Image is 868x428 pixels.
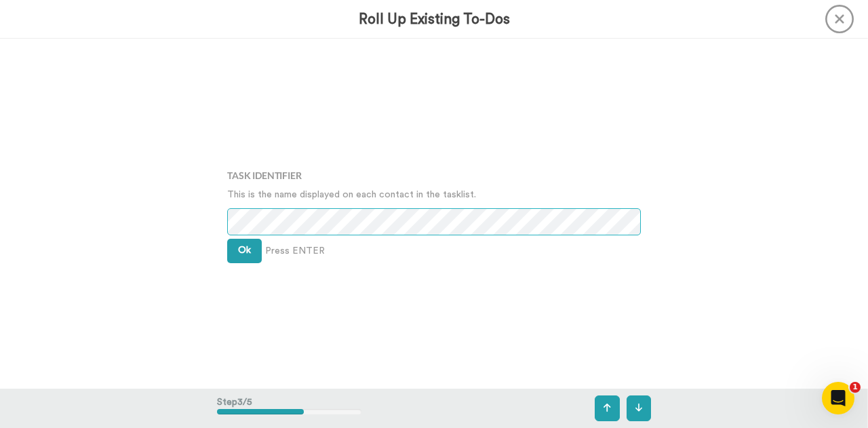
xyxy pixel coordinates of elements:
span: Press ENTER [265,244,325,258]
p: This is the name displayed on each contact in the tasklist. [227,188,641,201]
div: Step 3 / 5 [217,389,361,428]
iframe: Intercom live chat [822,382,854,414]
h4: Task Identifier [227,170,641,180]
span: 1 [850,382,861,393]
h3: Roll Up Existing To-Dos [359,12,510,27]
span: Ok [238,246,251,255]
button: Ok [227,239,262,263]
